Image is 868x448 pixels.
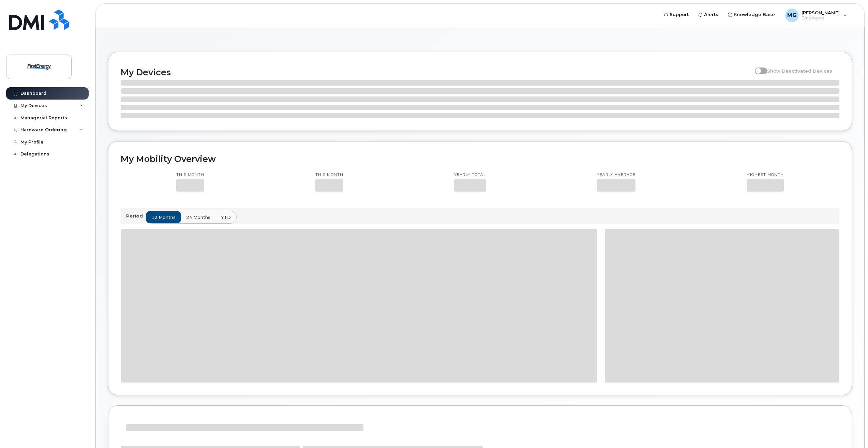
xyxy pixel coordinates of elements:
[176,172,204,178] p: This month
[597,172,635,178] p: Yearly average
[454,172,486,178] p: Yearly total
[747,172,784,178] p: Highest month
[186,214,210,221] span: 24 months
[755,64,760,70] input: Show Deactivated Devices
[121,67,751,77] h2: My Devices
[126,213,146,219] p: Period
[767,68,832,74] span: Show Deactivated Devices
[315,172,343,178] p: This month
[121,154,839,164] h2: My Mobility Overview
[221,214,231,221] span: YTD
